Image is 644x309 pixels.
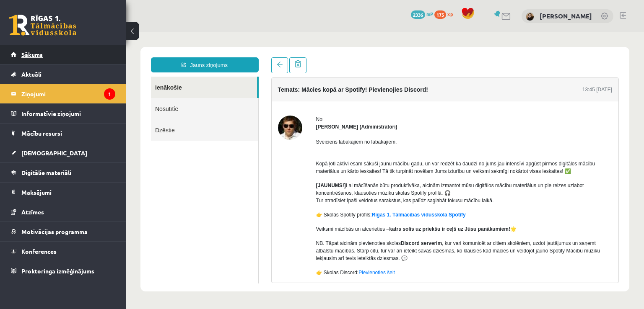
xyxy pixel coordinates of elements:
[434,10,446,19] span: 175
[457,54,486,61] div: 13:45 [DATE]
[447,10,453,17] span: xp
[190,120,487,143] p: Kopā ļoti aktīvi esam sākuši jaunu mācību gadu, un var redzēt ka daudzi no jums jau intensīvi apg...
[190,207,487,230] p: NB. Tāpat aicinām pievienoties skolas , kur vari komunicēt ar citiem skolēniem, uzdot jautājumus ...
[11,143,115,162] a: [DEMOGRAPHIC_DATA]
[21,169,71,176] span: Digitālie materiāli
[11,222,115,241] a: Motivācijas programma
[190,150,220,156] strong: [JAUNUMS!]
[152,54,302,61] h4: Temats: Mācies kopā ar Spotify! Pievienojies Discord!
[11,124,115,143] a: Mācību resursi
[190,92,272,98] strong: [PERSON_NAME] (Administratori)
[190,106,487,113] p: Sveiciens labākajiem no labākajiem,
[233,237,269,243] a: Pievienoties šeit
[540,12,592,20] a: [PERSON_NAME]
[11,261,115,281] a: Proktoringa izmēģinājums
[11,84,115,103] a: Ziņojumi1
[21,247,57,255] span: Konferences
[411,10,425,19] span: 2336
[11,45,115,64] a: Sākums
[11,163,115,182] a: Digitālie materiāli
[11,202,115,221] a: Atzīmes
[11,183,115,202] a: Maksājumi
[25,66,132,87] a: Nosūtītie
[21,104,115,123] legend: Informatīvie ziņojumi
[21,129,62,137] span: Mācību resursi
[25,87,132,108] a: Dzēstie
[526,13,534,21] img: Daniela Ūse
[9,15,76,36] a: Rīgas 1. Tālmācības vidusskola
[21,228,88,235] span: Motivācijas programma
[21,208,44,216] span: Atzīmes
[25,44,131,66] a: Ienākošie
[21,183,115,202] legend: Maksājumi
[190,179,487,186] p: 👉 Skolas Spotify profils:
[275,208,316,214] strong: Discord serverim
[11,104,115,123] a: Informatīvie ziņojumi
[21,70,42,78] span: Aktuāli
[11,64,115,84] a: Aktuāli
[11,242,115,261] a: Konferences
[246,180,340,185] a: Rīgas 1. Tālmācības vidusskola Spotify
[21,267,94,275] span: Proktoringa izmēģinājums
[434,10,457,17] a: 175 xp
[21,84,115,103] legend: Ziņojumi
[104,88,115,100] i: 1
[21,51,43,58] span: Sākums
[190,237,487,244] p: 👉 Skolas Discord:
[411,10,433,17] a: 2336 mP
[426,10,433,17] span: mP
[152,83,177,108] img: Ivo Čapiņš
[25,25,133,40] a: Jauns ziņojums
[190,193,487,201] p: Veiksmi mācībās un atcerieties – 🌟
[190,83,487,91] div: No:
[190,149,487,172] p: Lai mācīšanās būtu produktīvāka, aicinām izmantot mūsu digitālos mācību materiālus un pie reizes ...
[21,149,87,157] span: [DEMOGRAPHIC_DATA]
[263,194,384,200] strong: katrs solis uz priekšu ir ceļš uz Jūsu panākumiem!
